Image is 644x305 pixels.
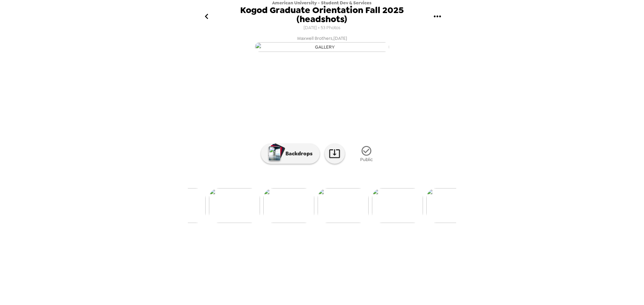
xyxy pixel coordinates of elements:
[426,188,477,223] img: gallery
[426,5,448,27] button: gallery menu
[304,23,340,32] span: [DATE] • 53 Photos
[217,6,426,23] span: Kogod Graduate Orientation Fall 2025 (headshots)
[360,157,373,162] span: Public
[318,188,369,223] img: gallery
[263,188,314,223] img: gallery
[282,150,313,158] p: Backdrops
[209,188,260,223] img: gallery
[255,42,389,52] img: gallery
[372,188,423,223] img: gallery
[350,141,383,166] button: Public
[196,5,217,27] button: go back
[261,144,320,164] button: Backdrops
[297,34,347,42] span: Maxwell Brothers , [DATE]
[188,32,456,54] button: Maxwell Brothers,[DATE]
